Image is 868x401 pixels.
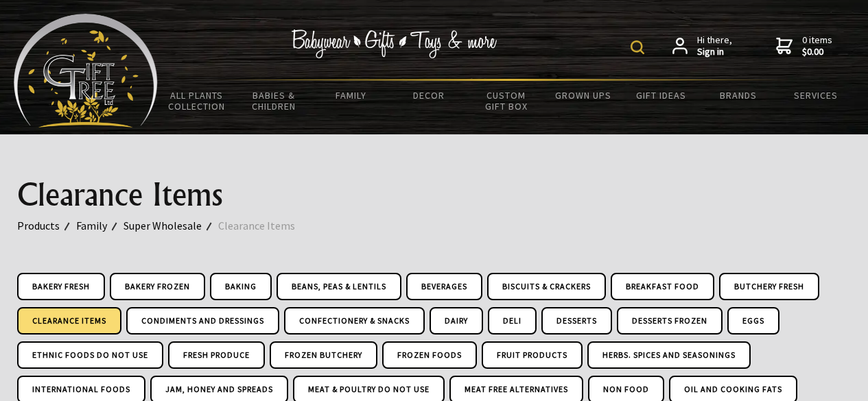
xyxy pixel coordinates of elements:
[802,34,832,58] span: 0 items
[587,341,751,369] a: Herbs. Spices and Seasonings
[218,217,312,234] a: Clearance Items
[482,341,583,369] a: Fruit Products
[406,273,482,300] a: Beverages
[719,273,819,300] a: Butchery Fresh
[17,178,852,211] h1: Clearance Items
[277,273,401,300] a: Beans, Peas & Lentils
[699,81,777,110] a: Brands
[622,81,700,110] a: Gift Ideas
[110,273,205,300] a: Bakery Frozen
[488,307,537,335] a: Deli
[210,273,272,300] a: Baking
[76,217,124,234] a: Family
[382,341,477,369] a: Frozen Foods
[390,81,467,110] a: Decor
[541,307,612,335] a: Desserts
[611,273,714,300] a: Breakfast Food
[17,273,105,300] a: Bakery Fresh
[17,217,76,234] a: Products
[14,14,158,127] img: Babyware - Gifts - Toys and more...
[124,217,218,234] a: Super Wholesale
[17,307,121,335] a: Clearance Items
[17,341,163,369] a: Ethnic Foods DO NOT USE
[617,307,723,335] a: Desserts Frozen
[777,81,854,110] a: Services
[697,46,732,58] strong: Sign in
[487,273,606,300] a: Biscuits & Crackers
[631,40,644,54] img: product search
[158,81,235,121] a: All Plants Collection
[545,81,622,110] a: Grown Ups
[672,34,732,58] a: Hi there,Sign in
[467,81,545,121] a: Custom Gift Box
[802,46,832,58] strong: $0.00
[292,29,497,58] img: Babywear - Gifts - Toys & more
[270,341,377,369] a: Frozen Butchery
[284,307,425,335] a: Confectionery & Snacks
[430,307,483,335] a: Dairy
[697,34,732,58] span: Hi there,
[168,341,265,369] a: Fresh Produce
[235,81,313,121] a: Babies & Children
[126,307,279,335] a: Condiments and Dressings
[313,81,390,110] a: Family
[776,34,832,58] a: 0 items$0.00
[727,307,779,335] a: Eggs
